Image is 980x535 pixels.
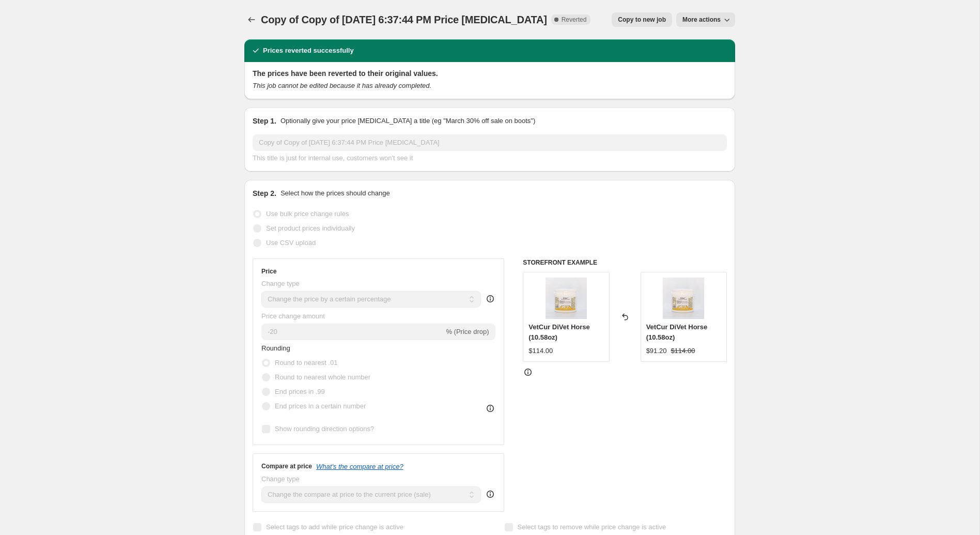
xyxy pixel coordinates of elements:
input: 30% off holiday sale [253,134,727,151]
strike: $114.00 [671,346,695,356]
h3: Price [261,267,276,276]
span: Select tags to remove while price change is active [518,523,666,531]
span: Rounding [261,344,290,352]
span: End prices in a certain number [275,402,366,410]
span: Select tags to add while price change is active [266,523,403,531]
span: Reverted [562,16,587,24]
div: $114.00 [528,346,553,356]
span: VetCur DiVet Horse (10.58oz) [646,323,708,341]
span: More actions [682,16,721,24]
input: -15 [261,324,444,340]
span: Copy to new job [618,16,666,24]
h2: The prices have been reverted to their original values. [253,68,727,79]
span: VetCur DiVet Horse (10.58oz) [528,323,590,341]
span: Round to nearest whole number [275,373,370,381]
div: help [485,489,495,499]
button: Price change jobs [244,12,259,27]
span: Use bulk price change rules [266,210,349,218]
span: Price change amount [261,312,325,320]
span: Round to nearest .01 [275,359,337,366]
h2: Prices reverted successfully [263,45,354,56]
p: Optionally give your price [MEDICAL_DATA] a title (eg "March 30% off sale on boots") [281,116,535,126]
button: Copy to new job [612,12,672,27]
h6: STOREFRONT EXAMPLE [523,258,727,267]
span: Use CSV upload [266,239,316,247]
i: This job cannot be edited because it has already completed. [253,82,431,89]
h2: Step 1. [253,116,276,126]
img: vetcur-divet-horse-291116_80x.jpg [663,278,704,319]
h2: Step 2. [253,188,276,198]
img: vetcur-divet-horse-291116_80x.jpg [546,278,587,319]
span: Change type [261,280,300,287]
span: End prices in .99 [275,388,325,395]
div: $91.20 [646,346,667,356]
button: More actions [676,12,735,27]
span: This title is just for internal use, customers won't see it [253,154,413,162]
span: Copy of Copy of [DATE] 6:37:44 PM Price [MEDICAL_DATA] [261,14,547,25]
div: help [485,294,495,304]
h3: Compare at price [261,462,312,470]
span: Show rounding direction options? [275,425,374,433]
span: Set product prices individually [266,224,355,232]
span: Change type [261,475,300,483]
span: % (Price drop) [446,328,489,335]
p: Select how the prices should change [281,188,390,198]
button: What's the compare at price? [316,463,403,470]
